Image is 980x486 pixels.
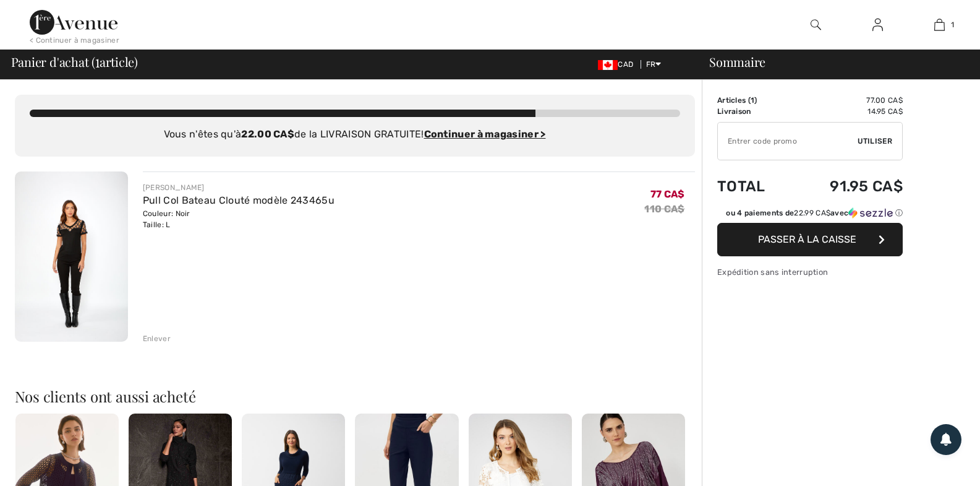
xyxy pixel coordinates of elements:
img: Mes infos [872,17,883,32]
img: Sezzle [848,207,893,219]
span: FR [646,60,662,69]
img: 1ère Avenue [30,10,117,35]
td: Livraison [717,106,791,117]
a: Se connecter [863,17,893,33]
div: Sommaire [694,56,973,68]
img: Canadian Dollar [598,60,618,70]
span: 1 [95,53,100,69]
div: ou 4 paiements de22.99 CA$avecSezzle Cliquez pour en savoir plus sur Sezzle [717,207,903,223]
div: Expédition sans interruption [717,266,903,278]
h2: Nos clients ont aussi acheté [15,389,695,404]
span: 1 [751,96,754,105]
td: Articles ( ) [717,95,791,106]
td: 91.95 CA$ [791,165,903,207]
td: 14.95 CA$ [791,106,903,117]
button: Passer à la caisse [717,223,903,256]
td: 77.00 CA$ [791,95,903,106]
span: 77 CA$ [650,188,685,200]
div: Couleur: Noir Taille: L [143,208,334,230]
s: 110 CA$ [644,203,684,215]
img: Pull Col Bateau Clouté modèle 243465u [15,171,128,342]
input: Code promo [718,123,858,160]
img: Mon panier [934,17,945,32]
span: Utiliser [858,136,892,147]
img: recherche [811,17,821,32]
strong: 22.00 CA$ [241,128,294,140]
a: Continuer à magasiner > [424,128,546,140]
div: ou 4 paiements de avec [726,207,903,219]
span: Panier d'achat ( article) [11,56,138,68]
div: [PERSON_NAME] [143,182,334,193]
td: Total [717,165,791,207]
div: Vous n'êtes qu'à de la LIVRAISON GRATUITE! [30,127,680,142]
a: 1 [909,17,969,32]
div: Enlever [143,333,171,344]
a: Pull Col Bateau Clouté modèle 243465u [143,194,334,206]
span: 22.99 CA$ [794,209,830,217]
span: 1 [951,19,954,30]
span: CAD [598,60,638,69]
div: < Continuer à magasiner [30,35,119,46]
span: Passer à la caisse [758,233,856,245]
